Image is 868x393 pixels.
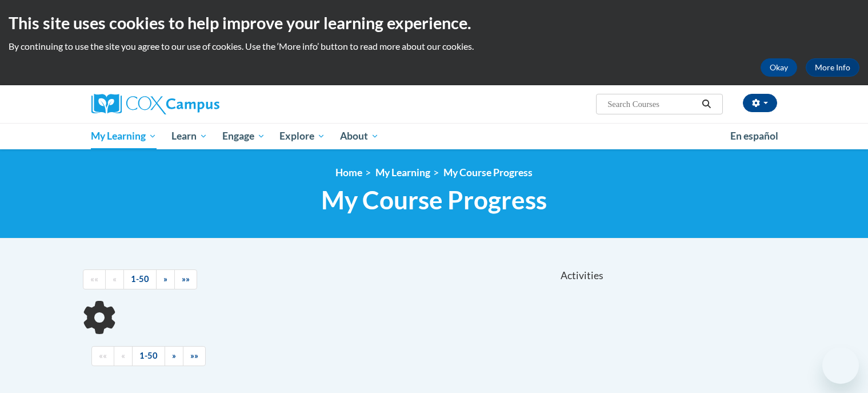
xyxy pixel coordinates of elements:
[806,58,859,77] a: More Info
[561,269,603,282] span: Activities
[182,274,190,284] span: »»
[333,123,386,149] a: About
[156,269,175,289] a: Next
[121,351,125,360] span: «
[698,97,715,111] button: Search
[171,129,207,143] span: Learn
[165,346,183,366] a: Next
[743,94,777,112] button: Account Settings
[123,269,157,289] a: 1-50
[730,130,778,142] span: En español
[132,346,165,366] a: 1-50
[163,274,167,284] span: »
[606,97,698,111] input: Search Courses
[83,269,106,289] a: Begining
[174,269,197,289] a: End
[723,124,786,148] a: En español
[105,269,124,289] a: Previous
[443,166,533,178] a: My Course Progress
[9,40,859,53] p: By continuing to use the site you agree to our use of cookies. Use the ‘More info’ button to read...
[190,351,198,360] span: »»
[99,351,107,360] span: ««
[335,166,362,178] a: Home
[91,129,157,143] span: My Learning
[183,346,206,366] a: End
[761,58,797,77] button: Okay
[114,346,133,366] a: Previous
[91,94,219,114] img: Cox Campus
[375,166,430,178] a: My Learning
[222,129,265,143] span: Engage
[822,347,859,384] iframe: Button to launch messaging window
[90,274,98,284] span: ««
[84,123,165,149] a: My Learning
[91,94,309,114] a: Cox Campus
[340,129,379,143] span: About
[172,351,176,360] span: »
[113,274,117,284] span: «
[91,346,114,366] a: Begining
[9,11,859,34] h2: This site uses cookies to help improve your learning experience.
[279,129,325,143] span: Explore
[164,123,215,149] a: Learn
[272,123,333,149] a: Explore
[215,123,273,149] a: Engage
[321,185,547,215] span: My Course Progress
[74,123,794,149] div: Main menu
